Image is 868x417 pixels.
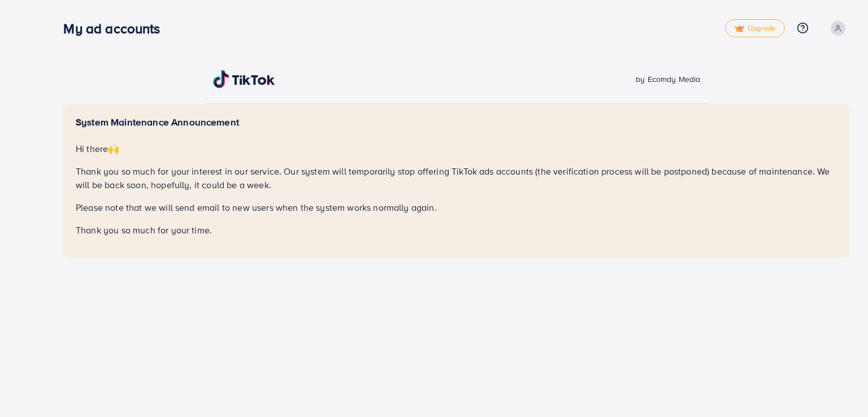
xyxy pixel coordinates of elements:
p: Thank you so much for your time. [76,223,837,237]
p: Hi there [76,142,837,155]
span: Upgrade [735,24,775,33]
img: tick [735,25,744,33]
h3: My ad accounts [63,20,169,37]
img: TikTok [213,70,275,88]
span: 🙌 [108,142,119,155]
p: Please note that we will send email to new users when the system works normally again. [76,201,837,214]
a: tickUpgrade [725,19,785,37]
span: by Ecomdy Media [636,73,700,85]
p: Thank you so much for your interest in our service. Our system will temporarily stop offering Tik... [76,164,837,192]
h5: System Maintenance Announcement [76,116,837,128]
